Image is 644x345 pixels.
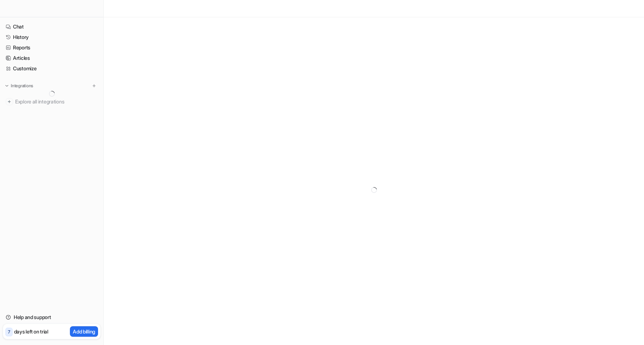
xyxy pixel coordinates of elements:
a: Reports [3,43,101,53]
img: explore all integrations [6,98,13,105]
a: Explore all integrations [3,97,101,107]
button: Integrations [3,82,35,89]
p: 7 [8,329,10,335]
a: History [3,32,101,42]
a: Articles [3,53,101,63]
p: Integrations [11,83,33,89]
img: expand menu [4,83,9,88]
p: days left on trial [14,328,48,335]
p: Add billing [73,328,95,335]
a: Customize [3,63,101,74]
a: Chat [3,22,101,32]
button: Add billing [70,326,98,337]
img: menu_add.svg [92,83,97,88]
span: Explore all integrations [15,96,98,107]
a: Help and support [3,312,101,322]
